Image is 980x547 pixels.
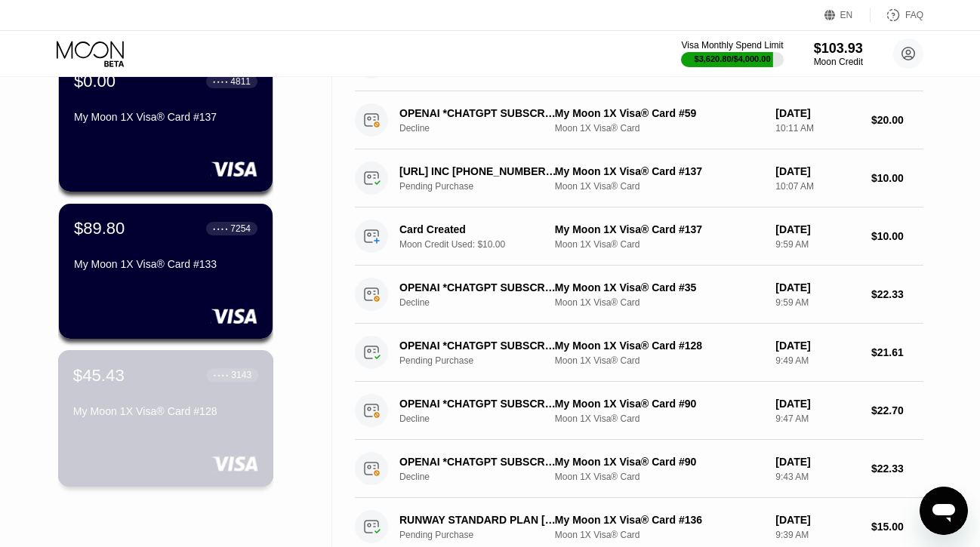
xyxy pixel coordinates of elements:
[355,266,923,324] div: OPENAI *CHATGPT SUBSCR [PHONE_NUMBER] IEDeclineMy Moon 1X Visa® Card #35Moon 1X Visa® Card[DATE]9...
[230,223,251,234] div: 7254
[775,181,859,192] div: 10:07 AM
[814,41,863,67] div: $103.93Moon Credit
[355,324,923,382] div: OPENAI *CHATGPT SUBSCR [PHONE_NUMBER] IEPending PurchaseMy Moon 1X Visa® Card #128Moon 1X Visa® C...
[355,207,923,266] div: Card CreatedMoon Credit Used: $10.00My Moon 1X Visa® Card #137Moon 1X Visa® Card[DATE]9:59 AM$10.00
[695,54,771,63] div: $3,620.80 / $4,000.00
[555,472,763,482] div: Moon 1X Visa® Card
[775,239,859,250] div: 9:59 AM
[555,123,763,134] div: Moon 1X Visa® Card
[399,297,569,308] div: Decline
[555,530,763,540] div: Moon 1X Visa® Card
[399,223,556,235] div: Card Created
[555,514,763,526] div: My Moon 1X Visa® Card #136
[213,226,228,231] div: ● ● ● ●
[775,281,859,293] div: [DATE]
[355,91,923,149] div: OPENAI *CHATGPT SUBSCR [PHONE_NUMBER] USDeclineMy Moon 1X Visa® Card #59Moon 1X Visa® Card[DATE]1...
[555,413,763,424] div: Moon 1X Visa® Card
[775,530,859,540] div: 9:39 AM
[555,297,763,308] div: Moon 1X Visa® Card
[555,340,763,352] div: My Moon 1X Visa® Card #128
[399,456,556,468] div: OPENAI *CHATGPT SUBSCR [PHONE_NUMBER] IE
[555,239,763,250] div: Moon 1X Visa® Card
[814,41,863,57] div: $103.93
[555,181,763,192] div: Moon 1X Visa® Card
[355,149,923,207] div: [URL] INC [PHONE_NUMBER] USPending PurchaseMy Moon 1X Visa® Card #137Moon 1X Visa® Card[DATE]10:0...
[775,514,859,526] div: [DATE]
[681,40,783,51] div: Visa Monthly Spend Limit
[555,107,763,119] div: My Moon 1X Visa® Card #59
[73,405,258,417] div: My Moon 1X Visa® Card #128
[871,288,923,300] div: $22.33
[775,123,859,134] div: 10:11 AM
[555,223,763,235] div: My Moon 1X Visa® Card #137
[399,398,556,410] div: OPENAI *CHATGPT SUBSCR [PHONE_NUMBER] IE
[399,107,556,119] div: OPENAI *CHATGPT SUBSCR [PHONE_NUMBER] US
[399,239,569,250] div: Moon Credit Used: $10.00
[74,258,257,270] div: My Moon 1X Visa® Card #133
[775,472,859,482] div: 9:43 AM
[399,123,569,134] div: Decline
[905,10,923,20] div: FAQ
[920,487,968,535] iframe: Кнопка запуска окна обмена сообщениями
[775,340,859,352] div: [DATE]
[775,355,859,366] div: 9:49 AM
[399,340,556,352] div: OPENAI *CHATGPT SUBSCR [PHONE_NUMBER] IE
[871,521,923,533] div: $15.00
[213,79,228,84] div: ● ● ● ●
[840,10,853,20] div: EN
[399,355,569,366] div: Pending Purchase
[59,351,273,486] div: $45.43● ● ● ●3143My Moon 1X Visa® Card #128
[399,472,569,482] div: Decline
[555,398,763,410] div: My Moon 1X Visa® Card #90
[230,76,251,87] div: 4811
[399,514,556,526] div: RUNWAY STANDARD PLAN [PHONE_NUMBER] US
[871,114,923,126] div: $20.00
[73,365,125,385] div: $45.43
[399,165,556,177] div: [URL] INC [PHONE_NUMBER] US
[871,8,923,23] div: FAQ
[871,346,923,358] div: $21.61
[74,219,125,238] div: $89.80
[824,8,871,23] div: EN
[555,281,763,293] div: My Moon 1X Visa® Card #35
[775,107,859,119] div: [DATE]
[231,370,251,380] div: 3143
[775,165,859,177] div: [DATE]
[775,297,859,308] div: 9:59 AM
[59,204,273,339] div: $89.80● ● ● ●7254My Moon 1X Visa® Card #133
[555,355,763,366] div: Moon 1X Visa® Card
[59,57,273,192] div: $0.00● ● ● ●4811My Moon 1X Visa® Card #137
[399,413,569,424] div: Decline
[214,373,229,377] div: ● ● ● ●
[355,382,923,440] div: OPENAI *CHATGPT SUBSCR [PHONE_NUMBER] IEDeclineMy Moon 1X Visa® Card #90Moon 1X Visa® Card[DATE]9...
[74,111,257,123] div: My Moon 1X Visa® Card #137
[355,440,923,498] div: OPENAI *CHATGPT SUBSCR [PHONE_NUMBER] IEDeclineMy Moon 1X Visa® Card #90Moon 1X Visa® Card[DATE]9...
[871,230,923,242] div: $10.00
[814,57,863,67] div: Moon Credit
[399,530,569,540] div: Pending Purchase
[399,281,556,293] div: OPENAI *CHATGPT SUBSCR [PHONE_NUMBER] IE
[399,181,569,192] div: Pending Purchase
[555,456,763,468] div: My Moon 1X Visa® Card #90
[871,462,923,475] div: $22.33
[775,413,859,424] div: 9:47 AM
[871,404,923,416] div: $22.70
[681,40,783,67] div: Visa Monthly Spend Limit$3,620.80/$4,000.00
[775,456,859,468] div: [DATE]
[775,398,859,410] div: [DATE]
[555,165,763,177] div: My Moon 1X Visa® Card #137
[871,172,923,184] div: $10.00
[775,223,859,235] div: [DATE]
[74,72,116,91] div: $0.00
